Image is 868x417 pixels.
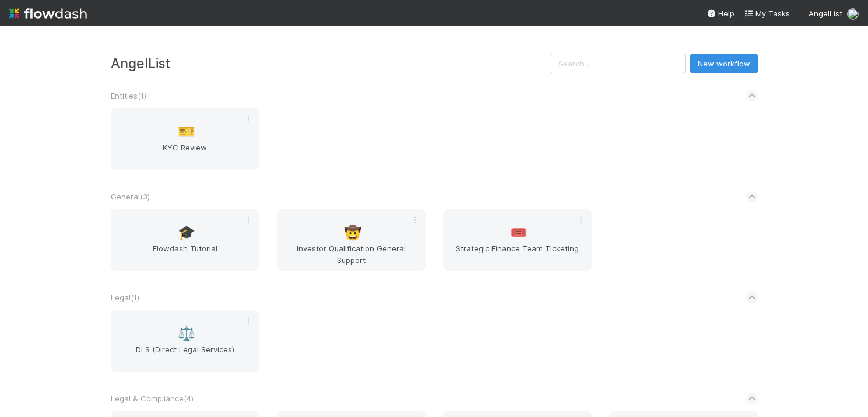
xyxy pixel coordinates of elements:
[111,91,146,100] span: Entities ( 1 )
[115,243,255,266] span: Flowdash Tutorial
[277,209,426,271] a: 🤠Investor Qualification General Support
[111,55,551,71] h3: AngelList
[111,293,139,302] span: Legal ( 1 )
[744,8,790,19] a: My Tasks
[178,326,195,341] span: ⚖️
[282,243,421,266] span: Investor Qualification General Support
[178,225,195,240] span: 🎓
[111,209,259,271] a: 🎓Flowdash Tutorial
[344,225,361,240] span: 🤠
[9,3,87,23] img: logo-inverted-e16ddd16eac7371096b0.svg
[744,9,790,18] span: My Tasks
[847,8,859,20] img: avatar_cd087ddc-540b-4a45-9726-71183506ed6a.png
[809,9,842,18] span: AngelList
[111,394,194,403] span: Legal & Compliance ( 4 )
[111,192,150,201] span: General ( 3 )
[115,142,255,165] span: KYC Review
[443,209,592,271] a: 🎟️Strategic Finance Team Ticketing
[707,8,735,19] div: Help
[448,243,587,266] span: Strategic Finance Team Ticketing
[690,54,758,73] button: New workflow
[115,344,255,367] span: DLS (Direct Legal Services)
[111,108,259,170] a: 🎫KYC Review
[111,310,259,372] a: ⚖️DLS (Direct Legal Services)
[551,54,686,73] input: Search...
[510,225,528,240] span: 🎟️
[178,124,195,139] span: 🎫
